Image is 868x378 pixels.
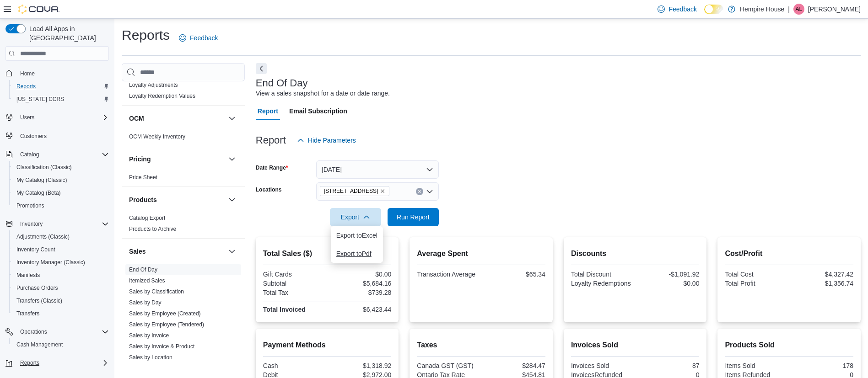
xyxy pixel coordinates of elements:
[20,133,47,140] span: Customers
[791,362,853,369] div: 178
[13,231,109,242] span: Adjustments (Classic)
[791,271,853,278] div: $4,327.42
[13,257,109,268] span: Inventory Manager (Classic)
[331,226,383,245] button: Export toExcel
[669,5,696,14] span: Feedback
[2,325,113,338] button: Operations
[2,111,113,124] button: Users
[226,113,237,124] button: OCM
[808,4,861,15] p: [PERSON_NAME]
[129,354,173,361] a: Sales by Location
[226,246,237,257] button: Sales
[256,186,282,193] label: Locations
[16,130,109,142] span: Customers
[258,102,278,120] span: Report
[129,288,184,295] a: Sales by Classification
[9,338,113,351] button: Cash Management
[397,213,430,222] span: Run Report
[417,362,479,369] div: Canada GST (GST)
[26,24,109,43] span: Load All Apps in [GEOGRAPHIC_DATA]
[129,299,162,306] span: Sales by Day
[256,135,286,146] h3: Report
[16,112,38,123] button: Users
[13,308,43,319] a: Transfers
[16,341,63,348] span: Cash Management
[263,340,392,351] h2: Payment Methods
[320,186,390,196] span: 18 Mill Street West
[263,289,325,296] div: Total Tax
[13,94,109,105] span: Washington CCRS
[129,343,194,350] span: Sales by Invoice & Product
[129,332,169,339] span: Sales by Invoice
[725,280,787,287] div: Total Profit
[416,188,423,195] button: Clear input
[16,149,109,160] span: Catalog
[129,321,204,328] span: Sales by Employee (Tendered)
[129,354,173,361] span: Sales by Location
[122,26,170,44] h1: Reports
[13,244,109,255] span: Inventory Count
[129,195,157,204] h3: Products
[16,67,109,79] span: Home
[129,277,165,284] a: Itemized Sales
[263,306,306,313] strong: Total Invoiced
[791,280,853,287] div: $1,356.74
[16,357,109,368] span: Reports
[129,114,144,123] h3: OCM
[13,295,109,306] span: Transfers (Classic)
[13,295,66,306] a: Transfers (Classic)
[9,161,113,174] button: Classification (Classic)
[2,218,113,230] button: Inventory
[129,225,176,233] span: Products to Archive
[2,66,113,80] button: Home
[129,93,195,99] a: Loyalty Redemption Values
[324,186,378,196] span: [STREET_ADDRESS]
[571,280,633,287] div: Loyalty Redemptions
[329,362,391,369] div: $1,318.92
[20,114,34,121] span: Users
[637,271,699,278] div: -$1,091.92
[571,362,633,369] div: Invoices Sold
[331,245,383,263] button: Export toPdf
[190,33,218,43] span: Feedback
[16,246,55,253] span: Inventory Count
[129,247,225,256] button: Sales
[16,310,39,317] span: Transfers
[129,310,201,317] a: Sales by Employee (Created)
[336,250,377,257] span: Export to Pdf
[16,149,43,160] button: Catalog
[9,186,113,199] button: My Catalog (Beta)
[316,160,439,179] button: [DATE]
[256,63,267,74] button: Next
[9,80,113,93] button: Reports
[129,214,165,222] span: Catalog Export
[725,248,853,259] h2: Cost/Profit
[13,244,59,255] a: Inventory Count
[129,299,162,306] a: Sales by Day
[725,362,787,369] div: Items Sold
[13,339,66,350] a: Cash Management
[9,230,113,243] button: Adjustments (Classic)
[16,176,67,184] span: My Catalog (Classic)
[129,114,225,123] button: OCM
[20,151,39,158] span: Catalog
[704,5,723,14] input: Dark Mode
[293,131,360,149] button: Hide Parameters
[16,357,43,368] button: Reports
[16,259,85,266] span: Inventory Manager (Classic)
[13,282,109,293] span: Purchase Orders
[13,231,73,242] a: Adjustments (Classic)
[16,202,44,209] span: Promotions
[13,187,109,198] span: My Catalog (Beta)
[226,194,237,205] button: Products
[308,136,356,145] span: Hide Parameters
[129,277,165,284] span: Itemized Sales
[129,154,225,164] button: Pricing
[9,256,113,269] button: Inventory Manager (Classic)
[129,174,157,181] a: Price Sheet
[289,102,347,120] span: Email Subscription
[483,271,545,278] div: $65.34
[256,164,288,171] label: Date Range
[9,269,113,282] button: Manifests
[335,208,376,226] span: Export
